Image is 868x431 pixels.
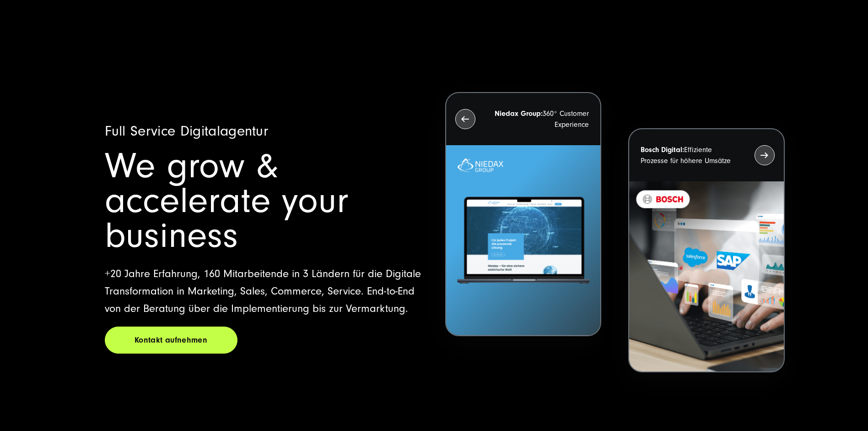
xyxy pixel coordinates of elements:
a: Kontakt aufnehmen [105,327,237,354]
strong: Bosch Digital: [641,146,684,154]
img: BOSCH - Kundeprojekt - Digital Transformation Agentur SUNZINET [629,181,783,371]
h1: We grow & accelerate your business [105,149,423,253]
button: Bosch Digital:Effiziente Prozesse für höhere Umsätze BOSCH - Kundeprojekt - Digital Transformatio... [628,128,784,372]
button: Niedax Group:360° Customer Experience Letztes Projekt von Niedax. Ein Laptop auf dem die Niedax W... [445,92,601,336]
strong: Niedax Group: [495,109,543,118]
p: +20 Jahre Erfahrung, 160 Mitarbeitende in 3 Ländern für die Digitale Transformation in Marketing,... [105,265,423,317]
p: 360° Customer Experience [492,108,589,130]
span: Full Service Digitalagentur [105,123,269,139]
img: Letztes Projekt von Niedax. Ein Laptop auf dem die Niedax Website geöffnet ist, auf blauem Hinter... [446,145,600,335]
p: Effiziente Prozesse für höhere Umsätze [641,144,738,166]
